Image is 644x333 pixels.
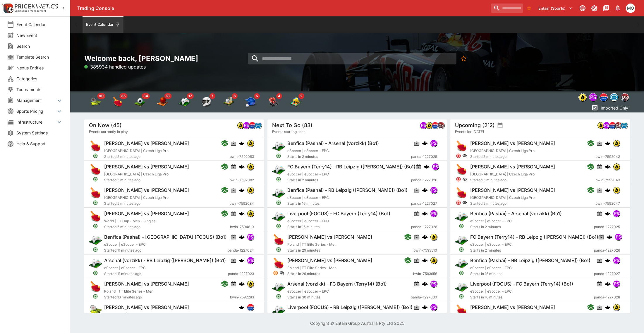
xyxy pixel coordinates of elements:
[104,219,155,223] span: World | TT Cup - Men - Singles
[245,96,257,108] img: baseball
[104,201,229,206] span: Started 5 minutes ago
[16,76,63,82] span: Categories
[605,187,611,193] img: logo-cerberus.svg
[267,96,279,108] div: Boxing
[426,122,433,129] div: bwin
[89,233,102,246] img: esports.png
[287,164,415,170] h6: FC Bayern (Terry14) - RB Leipzig ([PERSON_NAME]) (Bo1)
[239,234,245,240] img: logo-cerberus.svg
[104,242,146,247] span: eSoccer | eSoccer - EPC
[422,304,428,310] img: logo-cerberus.svg
[459,223,464,229] svg: Open
[470,257,590,264] h6: Benfica (Pashai) - RB Leipzig ([PERSON_NAME]) (Bo1)
[455,210,468,223] img: esports.png
[247,163,254,170] div: bwin
[287,304,413,310] h6: Liverpool (FOCUS) - RB Leipzig ([PERSON_NAME]) (Bo1)
[609,122,616,129] div: lclkafka
[247,233,254,240] div: pandascore
[456,177,461,182] svg: Closed
[272,257,285,270] img: table_tennis.png
[600,93,608,101] div: lclkafka
[230,294,254,300] span: bwin-7592283
[597,122,604,129] div: bwin
[89,187,102,199] img: table_tennis.png
[594,271,620,277] span: panda-1227027
[411,154,437,160] span: panda-1227025
[89,122,122,129] h5: On Now (45)
[104,247,228,253] span: Started 11 minutes ago
[239,304,245,310] img: logo-cerberus.svg
[228,247,254,253] span: panda-1227024
[16,43,63,49] span: Search
[462,200,467,205] svg: Hidden
[104,211,189,217] h6: [PERSON_NAME] vs [PERSON_NAME]
[89,129,128,135] span: Events currently in play
[595,154,620,160] span: bwin-7592042
[438,122,444,129] img: pricekinetics.png
[93,177,98,182] svg: Open
[605,211,611,216] div: cerberus
[605,140,611,146] div: cerberus
[470,219,512,223] span: eSoccer | eSoccer - EPC
[104,234,227,240] h6: Benfica (Pashai) - [GEOGRAPHIC_DATA] (FOCUS) (Bo1)
[249,122,255,129] img: lclkafka.png
[16,119,56,125] span: Infrastructure
[470,172,535,176] span: [GEOGRAPHIC_DATA] | Czech Liga Pro
[589,93,597,101] div: pandascore
[272,129,305,135] span: Events starting soon
[456,153,461,158] svg: Closed
[470,201,595,206] span: Started 5 minutes ago
[89,257,102,270] img: esports.png
[613,187,620,194] div: bwin
[93,200,98,205] svg: Open
[287,219,329,223] span: eSoccer | eSoccer - EPC
[104,177,230,183] span: Started 5 minutes ago
[247,140,254,146] img: bwin.png
[290,96,301,108] img: volleyball
[605,164,611,170] div: cerberus
[470,164,555,170] h6: [PERSON_NAME] vs [PERSON_NAME]
[437,122,444,129] div: pricekinetics
[595,177,620,183] span: bwin-7592043
[272,163,285,176] img: esports.png
[16,54,63,60] span: Template Search
[223,96,235,108] img: cricket
[497,122,503,128] button: settings
[430,233,437,240] div: bwin
[209,93,215,99] span: 7
[89,140,102,153] img: table_tennis.png
[247,210,254,217] div: bwin
[230,224,254,230] span: bwin-7594810
[458,53,469,64] button: No Bookmarks
[455,129,484,135] span: Events for [DATE]
[112,96,123,108] img: table_tennis
[104,164,189,170] h6: [PERSON_NAME] vs [PERSON_NAME]
[624,2,637,15] button: Mark O'Loughlan
[613,210,620,217] div: pandascore
[470,140,555,146] h6: [PERSON_NAME] vs [PERSON_NAME]
[237,122,244,129] div: bwin
[607,234,612,240] div: cerberus
[104,195,169,200] span: [GEOGRAPHIC_DATA] | Czech Liga Pro
[432,163,439,170] div: pandascore
[615,234,621,240] img: pandascore.png
[470,224,594,230] span: Starts in 2 minutes
[613,257,620,264] img: pandascore.png
[605,281,611,287] img: logo-cerberus.svg
[90,96,101,108] div: Tennis
[422,187,428,193] div: cerberus
[612,3,623,13] button: Notifications
[104,172,169,176] span: [GEOGRAPHIC_DATA] | Czech Liga Pro
[470,195,535,200] span: [GEOGRAPHIC_DATA] | Czech Liga Pro
[272,304,285,317] img: esports.png
[104,148,169,153] span: [GEOGRAPHIC_DATA] | Czech Liga Pro
[613,163,620,170] div: bwin
[249,122,256,129] div: lclkafka
[605,211,611,216] img: logo-cerberus.svg
[610,93,618,101] img: betradar.png
[413,271,437,277] span: bwin-7593656
[577,91,630,103] div: Event type filters
[422,187,428,193] img: logo-cerberus.svg
[84,63,146,70] p: 385934 handled updates
[422,211,428,216] img: logo-cerberus.svg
